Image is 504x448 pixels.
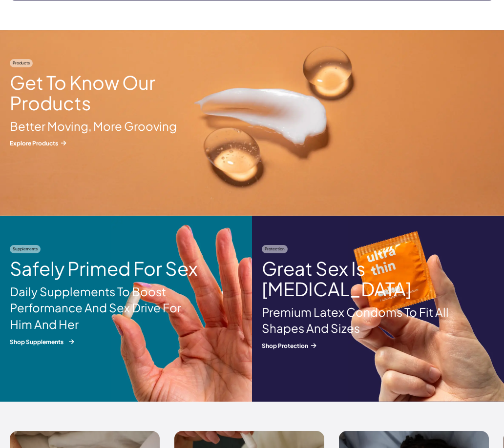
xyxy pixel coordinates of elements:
h2: Get to know our products [10,72,186,113]
span: Supplements [10,245,41,253]
img: Cake condoms, No matter your shape or size Cake's got you protected [348,215,504,402]
a: Protection Great Sex Is [MEDICAL_DATA] Premium Latex Condoms To Fit All Shapes And Sizes Shop Pro... [252,216,504,402]
img: Hello Cake ED meds capsule [111,216,252,402]
h2: Safely Primed For Sex [10,258,205,279]
span: Shop Protection [262,342,457,350]
p: Better moving, more grooving [10,118,186,135]
span: Products [10,59,33,67]
h2: Great Sex Is [MEDICAL_DATA] [262,258,457,299]
span: Protection [262,245,288,253]
p: Explore Products [10,139,186,147]
p: Premium Latex Condoms To Fit All Shapes And Sizes [262,304,457,337]
span: Shop Supplements [10,338,205,346]
p: Daily Supplements To Boost Performance And Sex Drive For Him And Her [10,284,205,333]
